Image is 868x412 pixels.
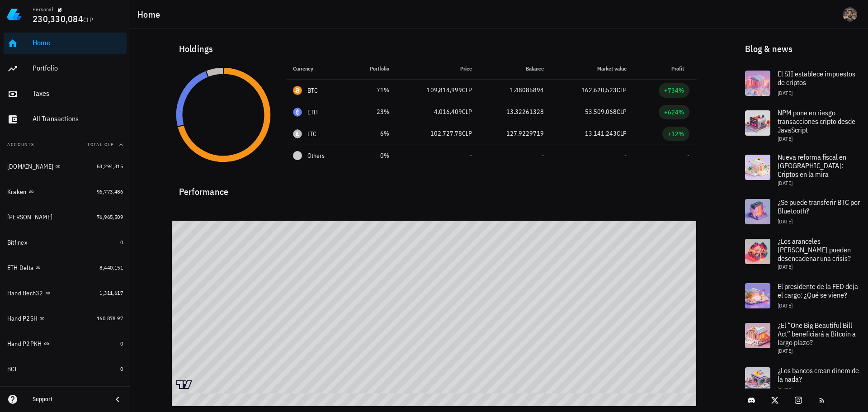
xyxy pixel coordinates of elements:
[778,198,860,215] span: ¿Se puede transferir BTC por Bluetooth?
[778,218,793,225] span: [DATE]
[4,83,127,105] a: Taxes
[120,365,123,372] span: 0
[7,239,27,246] div: Bitfinex
[585,108,617,116] span: 53,509,068
[4,181,127,203] a: Kraken 96,773,486
[778,282,858,299] span: El presidente de la FED deja el cargo: ¿Qué se viene?
[486,85,544,95] div: 1.48085894
[778,90,793,96] span: [DATE]
[738,360,868,400] a: ¿Los bancos crean dinero de la nada? [DATE]
[33,13,83,25] span: 230,330,084
[120,239,123,246] span: 0
[470,152,472,160] span: -
[617,86,627,94] span: CLP
[7,264,33,272] div: ETH Delta
[738,316,868,360] a: ¿El “One Big Beautiful Bill Act” beneficiará a Bitcoin a largo plazo? [DATE]
[293,108,302,117] div: ETH-icon
[738,147,868,192] a: Nueva reforma fiscal en [GEOGRAPHIC_DATA]: Criptos en la mira [DATE]
[33,114,123,123] div: All Transactions
[664,108,684,117] div: +624%
[307,108,318,117] div: ETH
[687,152,689,160] span: -
[137,7,164,22] h1: Home
[307,86,318,95] div: BTC
[83,16,94,24] span: CLP
[7,188,27,196] div: Kraken
[778,366,859,384] span: ¿Los bancos crean dinero de la nada?
[7,289,43,297] div: Hand Bech32
[357,107,389,117] div: 23%
[120,340,123,347] span: 0
[4,308,127,329] a: Hand P2SH 160,878.97
[357,151,389,161] div: 0%
[4,58,127,80] a: Portfolio
[99,264,123,271] span: 8,440,151
[4,232,127,253] a: Bitfinex 0
[668,129,684,138] div: +12%
[7,315,38,322] div: Hand P2SH
[172,177,697,199] div: Performance
[843,7,857,22] div: avatar
[293,86,302,95] div: BTC-icon
[778,302,793,309] span: [DATE]
[664,86,684,95] div: +734%
[396,58,479,80] th: Price
[462,129,472,137] span: CLP
[738,232,868,276] a: ¿Los aranceles [PERSON_NAME] pueden desencadenar una crisis? [DATE]
[778,69,855,87] span: El SII establece impuestos de criptos
[4,134,127,156] button: AccountsTotal CLP
[778,237,851,263] span: ¿Los aranceles [PERSON_NAME] pueden desencadenar una crisis?
[778,180,793,186] span: [DATE]
[479,58,551,80] th: Balance
[97,315,123,322] span: 160,878.97
[97,188,123,195] span: 96,773,486
[176,380,192,389] a: Charting by TradingView
[738,63,868,103] a: El SII establece impuestos de criptos [DATE]
[357,129,389,138] div: 6%
[585,129,617,137] span: 13,141,243
[778,321,856,347] span: ¿El “One Big Beautiful Bill Act” beneficiará a Bitcoin a largo plazo?
[172,34,697,63] div: Holdings
[617,129,627,137] span: CLP
[87,142,114,147] span: Total CLP
[4,156,127,177] a: [DOMAIN_NAME] 53,294,315
[7,7,22,22] img: LedgiFi
[4,282,127,304] a: Hand Bech32 1,311,617
[4,257,127,279] a: ETH Delta 8,440,151
[430,129,462,137] span: 102,727.78
[349,58,396,80] th: Portfolio
[542,152,544,160] span: -
[7,163,53,170] div: [DOMAIN_NAME]
[4,333,127,355] a: Hand P2PKH 0
[671,65,689,72] span: Profit
[462,86,472,94] span: CLP
[7,365,17,373] div: BCI
[581,86,617,94] span: 162,620,523
[427,86,462,94] span: 109,814,999
[99,289,123,296] span: 1,311,617
[738,103,868,147] a: NPM pone en riesgo transacciones cripto desde JavaScript [DATE]
[738,34,868,63] div: Blog & news
[4,109,127,130] a: All Transactions
[97,163,123,170] span: 53,294,315
[434,108,462,116] span: 4,016,409
[4,358,127,380] a: BCI 0
[778,263,793,270] span: [DATE]
[624,152,627,160] span: -
[293,129,302,138] div: LTC-icon
[4,33,127,54] a: Home
[33,6,53,13] div: Personal
[462,108,472,116] span: CLP
[33,396,105,403] div: Support
[778,152,846,179] span: Nueva reforma fiscal en [GEOGRAPHIC_DATA]: Criptos en la mira
[286,58,349,80] th: Currency
[486,129,544,138] div: 127.9229719
[551,58,634,80] th: Market value
[738,276,868,316] a: El presidente de la FED deja el cargo: ¿Qué se viene? [DATE]
[7,213,52,221] div: [PERSON_NAME]
[307,129,317,138] div: LTC
[738,192,868,232] a: ¿Se puede transferir BTC por Bluetooth? [DATE]
[33,89,123,98] div: Taxes
[33,38,123,47] div: Home
[357,85,389,95] div: 71%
